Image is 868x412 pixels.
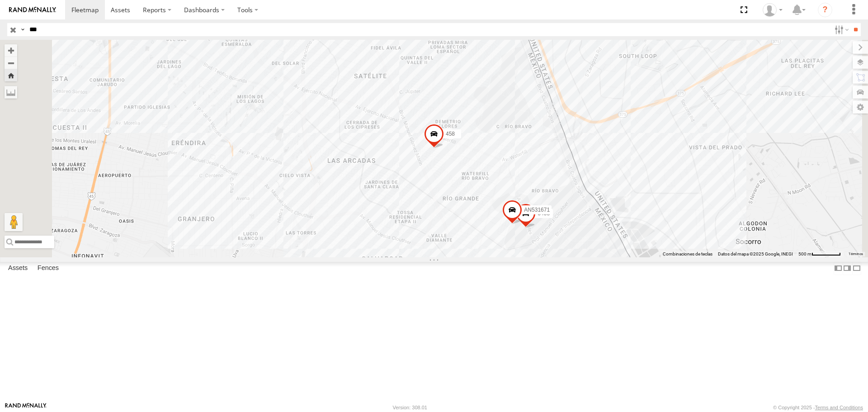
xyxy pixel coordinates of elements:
span: AN531671 [524,207,550,213]
button: Combinaciones de teclas [663,251,712,257]
a: Términos (se abre en una nueva pestaña) [849,252,863,256]
i: ? [818,3,832,17]
label: Dock Summary Table to the Left [834,262,843,275]
button: Escala del mapa: 500 m por 61 píxeles [796,251,844,257]
label: Map Settings [853,101,868,114]
div: © Copyright 2025 - [773,405,863,410]
span: 458 [446,131,455,137]
label: Fences [33,262,63,275]
button: Zoom Home [5,69,17,81]
label: Assets [4,262,32,275]
button: Zoom in [5,44,17,57]
label: Hide Summary Table [852,262,861,275]
button: Arrastra al hombrecito al mapa para abrir Street View [5,213,23,231]
div: Version: 308.01 [393,405,427,410]
span: Datos del mapa ©2025 Google, INEGI [718,251,793,256]
label: Dock Summary Table to the Right [843,262,852,275]
a: Visit our Website [5,403,47,412]
label: Measure [5,86,17,99]
a: Terms and Conditions [815,405,863,410]
div: Jonathan Ramirez [759,3,786,17]
label: Search Query [19,23,26,36]
button: Zoom out [5,57,17,69]
img: rand-logo.svg [9,7,56,13]
span: 500 m [798,251,811,256]
label: Search Filter Options [831,23,850,36]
